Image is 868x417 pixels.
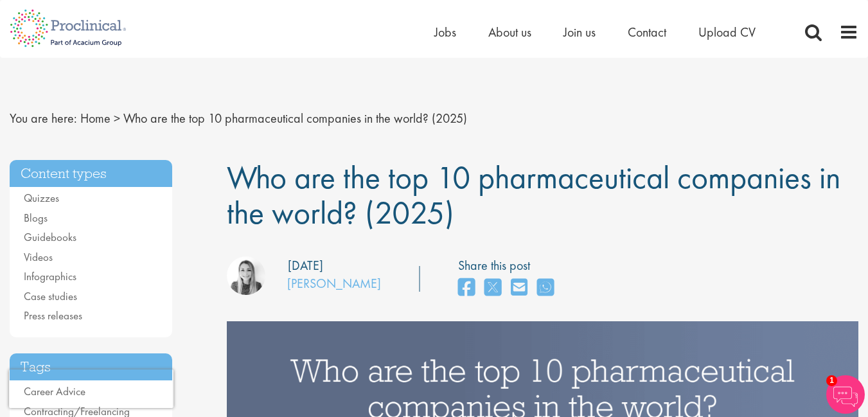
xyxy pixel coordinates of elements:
[114,110,120,127] span: >
[227,157,840,233] span: Who are the top 10 pharmaceutical companies in the world? (2025)
[24,289,77,303] a: Case studies
[288,256,323,275] div: [DATE]
[24,250,53,264] a: Videos
[24,308,82,323] a: Press releases
[10,353,172,381] h3: Tags
[10,110,77,127] span: You are here:
[484,274,501,302] a: share on twitter
[80,110,111,127] a: breadcrumb link
[24,269,76,283] a: Infographics
[123,110,467,127] span: Who are the top 10 pharmaceutical companies in the world? (2025)
[511,274,527,302] a: share on email
[458,274,475,302] a: share on facebook
[287,275,381,292] a: [PERSON_NAME]
[24,211,48,225] a: Blogs
[488,24,531,40] a: About us
[458,256,560,275] label: Share this post
[628,24,666,40] a: Contact
[537,274,554,302] a: share on whats app
[227,256,265,295] img: Hannah Burke
[826,375,865,414] img: Chatbot
[826,375,837,386] span: 1
[10,160,172,188] h3: Content types
[698,24,756,40] a: Upload CV
[24,230,76,244] a: Guidebooks
[24,191,59,205] a: Quizzes
[9,369,173,408] iframe: reCAPTCHA
[563,24,596,40] a: Join us
[434,24,456,40] a: Jobs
